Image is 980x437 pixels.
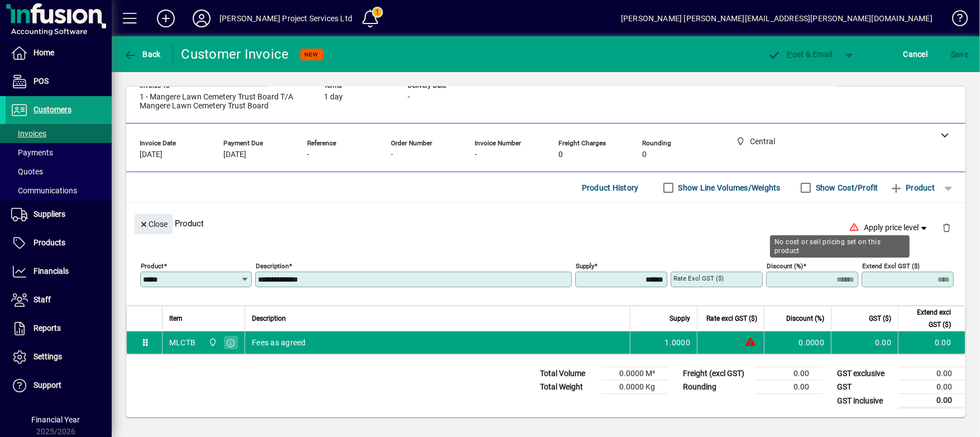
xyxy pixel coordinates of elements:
app-page-header-button: Close [132,218,175,229]
span: NEW [305,51,319,58]
a: Reports [6,315,112,343]
span: Staff [34,295,51,304]
label: Show Cost/Profit [814,182,878,193]
span: Product History [582,179,639,197]
td: Total Volume [534,367,601,381]
button: Add [148,8,184,28]
td: Rounding [677,381,756,394]
mat-label: Extend excl GST ($) [862,262,920,270]
span: Invoices [11,129,46,138]
span: Close [139,215,168,234]
span: Products [34,238,65,247]
a: Suppliers [6,201,112,229]
app-page-header-button: Back [112,44,173,64]
td: GST [831,381,898,394]
span: Suppliers [34,210,65,218]
span: Payments [11,148,53,157]
span: Settings [34,352,62,361]
span: - [475,150,477,159]
span: - [408,93,410,102]
span: - [391,150,393,159]
td: 0.00 [898,394,965,408]
span: ave [951,45,968,63]
div: Product [126,203,965,244]
td: 0.00 [898,367,965,381]
td: Freight (excl GST) [677,367,756,381]
a: Financials [6,258,112,286]
td: 0.00 [756,381,823,394]
td: 0.0000 M³ [601,367,668,381]
button: Back [121,44,164,64]
button: Profile [184,8,219,28]
td: 0.0000 Kg [601,381,668,394]
button: Save [948,44,971,64]
a: Invoices [6,124,112,143]
button: Cancel [901,44,931,64]
a: Staff [6,286,112,314]
span: Quotes [11,167,43,176]
span: 1.0000 [665,337,691,348]
a: Settings [6,343,112,371]
span: Support [34,381,61,389]
span: GST ($) [869,312,891,325]
span: 0 [558,150,563,159]
button: Product History [577,178,643,198]
span: Home [34,48,54,57]
div: [PERSON_NAME] [PERSON_NAME][EMAIL_ADDRESS][PERSON_NAME][DOMAIN_NAME] [621,9,933,27]
span: Financials [34,267,69,275]
label: Show Line Volumes/Weights [676,182,781,193]
span: Rate excl GST ($) [706,312,757,325]
td: Total Weight [534,381,601,394]
span: Customers [34,105,71,114]
span: [DATE] [223,150,246,159]
div: MLCTB [169,337,195,348]
mat-label: Discount (%) [767,262,803,270]
td: 0.00 [898,381,965,394]
a: Communications [6,181,112,200]
a: Support [6,372,112,400]
button: Product [884,178,940,198]
td: 0.00 [756,367,823,381]
span: Discount (%) [786,312,824,325]
span: 1 day [324,93,343,102]
a: Payments [6,143,112,162]
span: Communications [11,186,77,195]
td: 0.00 [898,331,965,354]
button: Delete [933,214,960,241]
span: Fees as agreed [252,337,306,348]
a: Quotes [6,162,112,181]
span: P [787,50,792,59]
span: Back [123,50,161,59]
a: Home [6,39,112,67]
span: 1 - Mangere Lawn Cemetery Trust Board T/A Mangere Lawn Cemetery Trust Board [140,93,307,111]
td: GST exclusive [831,367,898,381]
span: ost & Email [768,50,833,59]
app-page-header-button: Delete [933,222,960,232]
span: - [307,150,309,159]
span: Cancel [903,45,928,63]
div: No cost or sell pricing set on this product [770,235,910,258]
mat-label: Description [256,262,289,270]
div: Customer Invoice [181,45,289,63]
td: 0.0000 [764,331,831,354]
a: Products [6,229,112,257]
span: [DATE] [140,150,162,159]
a: Knowledge Base [944,2,966,39]
span: POS [34,77,49,85]
span: Apply price level [864,222,929,234]
a: POS [6,68,112,96]
div: [PERSON_NAME] Project Services Ltd [219,9,352,27]
span: Description [252,312,286,325]
mat-label: Rate excl GST ($) [673,274,724,282]
span: Central [205,336,218,349]
span: Item [169,312,183,325]
button: Post & Email [762,44,838,64]
button: Close [135,214,173,234]
mat-label: Supply [576,262,594,270]
span: Reports [34,324,61,332]
button: Apply price level [860,218,934,238]
td: GST inclusive [831,394,898,408]
span: S [951,50,955,59]
span: Financial Year [32,415,80,424]
span: 0 [642,150,647,159]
